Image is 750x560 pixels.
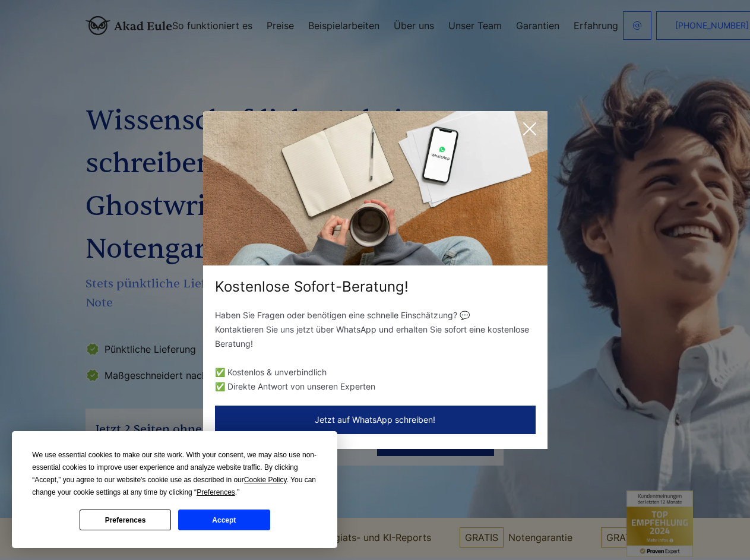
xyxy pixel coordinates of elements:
[574,21,618,30] a: Erfahrung
[244,476,287,484] span: Cookie Policy
[32,449,317,499] div: We use essential cookies to make our site work. With your consent, we may also use non-essential ...
[86,16,172,35] img: logo
[203,277,548,296] div: Kostenlose Sofort-Beratung!
[80,510,171,530] button: Preferences
[394,21,434,30] a: Über uns
[12,431,337,548] div: Cookie Consent Prompt
[197,488,235,496] span: Preferences
[215,365,536,379] li: ✅ Kostenlos & unverbindlich
[675,21,749,30] span: [PHONE_NUMBER]
[632,21,642,30] img: email
[215,308,536,351] p: Haben Sie Fragen oder benötigen eine schnelle Einschätzung? 💬 Kontaktieren Sie uns jetzt über Wha...
[203,111,548,265] img: exit
[172,21,252,30] a: So funktioniert es
[308,21,379,30] a: Beispielarbeiten
[516,21,559,30] a: Garantien
[215,406,536,434] button: Jetzt auf WhatsApp schreiben!
[178,510,270,530] button: Accept
[267,21,294,30] a: Preise
[215,379,536,394] li: ✅ Direkte Antwort von unseren Experten
[448,21,502,30] a: Unser Team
